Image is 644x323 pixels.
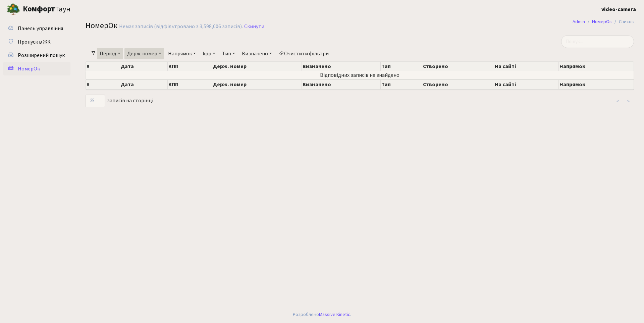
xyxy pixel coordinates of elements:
[23,4,55,14] b: Комфорт
[302,79,381,90] th: Визначено
[319,311,350,318] a: Massive Kinetic
[422,62,494,71] th: Створено
[18,65,40,72] span: НомерОк
[120,79,168,90] th: Дата
[86,62,120,71] th: #
[212,79,302,90] th: Держ. номер
[86,20,117,32] span: НомерОк
[86,71,634,79] td: Відповідних записів не знайдено
[3,22,70,35] a: Панель управління
[18,52,65,59] span: Розширений пошук
[168,79,212,90] th: КПП
[86,95,105,107] select: записів на сторінці
[561,35,634,48] input: Пошук...
[3,49,70,62] a: Розширений пошук
[422,79,494,90] th: Створено
[601,6,636,13] b: video-camera
[612,18,634,25] li: Список
[200,48,218,59] a: kpp
[494,79,559,90] th: На сайті
[120,62,168,71] th: Дата
[86,95,153,107] label: записів на сторінці
[601,5,636,13] a: video-camera
[212,62,302,71] th: Держ. номер
[293,311,351,318] div: Розроблено .
[573,18,585,25] a: Admin
[124,48,164,59] a: Держ. номер
[302,62,381,71] th: Визначено
[3,62,70,75] a: НомерОк
[3,35,70,49] a: Пропуск в ЖК
[592,18,612,25] a: НомерОк
[239,48,275,59] a: Визначено
[7,3,20,16] img: logo.png
[494,62,559,71] th: На сайті
[165,48,199,59] a: Напрямок
[18,25,63,32] span: Панель управління
[381,79,422,90] th: Тип
[119,23,243,30] div: Немає записів (відфільтровано з 3,598,006 записів).
[18,38,51,46] span: Пропуск в ЖК
[168,62,212,71] th: КПП
[84,4,101,15] button: Переключити навігацію
[559,62,634,71] th: Напрямок
[562,15,644,29] nav: breadcrumb
[86,79,120,90] th: #
[559,79,634,90] th: Напрямок
[97,48,123,59] a: Період
[381,62,422,71] th: Тип
[219,48,238,59] a: Тип
[244,23,264,30] a: Скинути
[276,48,331,59] a: Очистити фільтри
[23,4,70,15] span: Таун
